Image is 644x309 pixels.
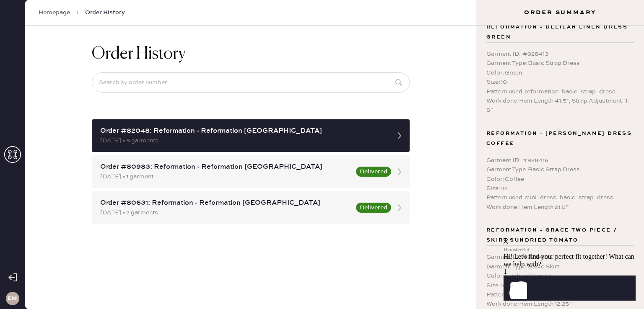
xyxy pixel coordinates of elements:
[85,8,125,17] span: Order History
[92,72,410,93] input: Search by order number
[486,49,634,59] div: Garment ID : # 928413
[486,184,634,193] div: Size : 10
[486,77,634,87] div: Size : 10
[100,208,351,217] div: [DATE] • 2 garments
[100,126,386,136] div: Order #82048: Reformation - Reformation [GEOGRAPHIC_DATA]
[92,44,186,64] h1: Order History
[476,8,644,17] h3: Order Summary
[100,198,351,208] div: Order #80631: Reformation - Reformation [GEOGRAPHIC_DATA]
[504,193,642,307] iframe: Front Chat
[486,59,634,68] div: Garment Type : Basic Strap Dress
[486,87,634,96] div: Pattern used : reformation_basic_strap_dress
[486,96,634,115] div: Work done : Hem Length 41.5”, Strap Adjustment -1.5”
[486,281,634,290] div: Size : 10P
[8,296,17,301] h3: EM
[486,22,634,42] span: Reformation - Delilah Linen Dress Green
[486,193,634,202] div: Pattern used : mini_dress_basic_strap_dress
[486,225,634,245] span: Reformation - Grace Two Piece / Skirt sundried tomato
[486,203,634,212] div: Work done : Hem Length 21.5”
[486,68,634,77] div: Color : Green
[486,165,634,174] div: Garment Type : Basic Strap Dress
[356,203,391,213] button: Delivered
[100,136,386,145] div: [DATE] • 5 garments
[486,129,634,149] span: Reformation - [PERSON_NAME] Dress Coffee
[486,290,634,299] div: Pattern used : reformation_basic_skirt
[486,299,634,309] div: Work done : Hem Length 12.25”
[486,252,634,262] div: Garment ID : # 928418
[356,167,391,177] button: Delivered
[486,175,634,184] div: Color : Coffee
[486,262,634,271] div: Garment Type : Basic Skirt
[100,162,351,172] div: Order #80983: Reformation - Reformation [GEOGRAPHIC_DATA]
[486,271,634,281] div: Color : sundried tomato
[100,172,351,181] div: [DATE] • 1 garment
[39,8,70,17] a: Homepage
[486,156,634,165] div: Garment ID : # 928416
